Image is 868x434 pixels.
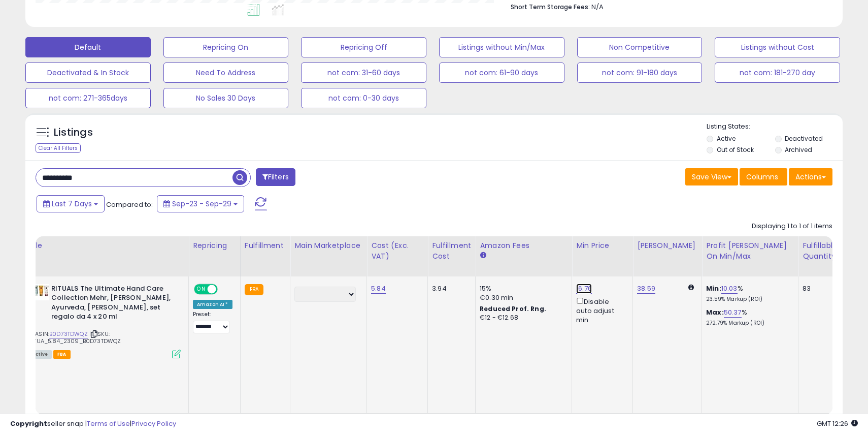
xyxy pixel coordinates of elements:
[785,134,823,143] label: Deactivated
[163,88,289,108] button: No Sales 30 Days
[301,88,426,108] button: not com: 0-30 days
[717,134,736,143] label: Active
[480,284,564,293] div: 15%
[803,284,834,293] div: 83
[591,2,604,12] span: N/A
[480,251,486,260] small: Amazon Fees.
[371,284,386,294] a: 5.84
[577,37,703,57] button: Non Competitive
[706,307,724,317] b: Max:
[706,320,790,327] p: 272.79% Markup (ROI)
[54,126,93,140] h5: Listings
[163,63,289,83] button: Need To Address
[511,3,590,11] b: Short Term Storage Fees:
[36,143,81,153] div: Clear All Filters
[752,222,832,231] div: Displaying 1 to 1 of 1 items
[26,240,184,251] div: Title
[25,88,151,108] button: not com: 271-365days
[131,419,176,428] a: Privacy Policy
[706,240,794,262] div: Profit [PERSON_NAME] on Min/Max
[301,37,426,57] button: Repricing Off
[371,240,423,262] div: Cost (Exc. VAT)
[715,37,840,57] button: Listings without Cost
[803,240,838,262] div: Fulfillable Quantity
[685,168,738,185] button: Save View
[817,419,858,428] span: 2025-10-7 12:26 GMT
[245,284,263,295] small: FBA
[157,195,244,212] button: Sep-23 - Sep-29
[301,63,426,83] button: not com: 31-60 days
[216,285,232,293] span: OFF
[25,63,151,83] button: Deactivated & In Stock
[706,308,790,327] div: %
[724,307,742,318] a: 50.37
[87,419,130,428] a: Terms of Use
[51,284,175,324] b: RITUALS The Ultimate Hand Care Collection Mehr, [PERSON_NAME], Ayurveda, [PERSON_NAME], set regal...
[28,284,49,300] img: 31hlvzVOflL._SL40_.jpg
[172,199,231,209] span: Sep-23 - Sep-29
[576,240,628,251] div: Min Price
[702,236,798,276] th: The percentage added to the cost of goods (COGS) that forms the calculator for Min & Max prices.
[294,240,362,251] div: Main Marketplace
[290,236,367,276] th: CSV column name: cust_attr_1_Main Marketplace
[439,37,564,57] button: Listings without Min/Max
[432,284,468,293] div: 3.94
[637,240,697,251] div: [PERSON_NAME]
[37,195,105,212] button: Last 7 Days
[106,200,153,209] span: Compared to:
[717,145,754,154] label: Out of Stock
[25,37,151,57] button: Default
[10,419,176,429] div: seller snap | |
[10,419,47,428] strong: Copyright
[52,199,92,209] span: Last 7 Days
[163,37,289,57] button: Repricing On
[785,145,812,154] label: Archived
[637,284,655,294] a: 38.59
[789,168,832,185] button: Actions
[432,240,471,262] div: Fulfillment Cost
[740,168,787,185] button: Columns
[577,63,703,83] button: not com: 91-180 days
[193,300,232,309] div: Amazon AI *
[193,311,232,334] div: Preset:
[576,284,592,294] a: 16.76
[480,240,567,251] div: Amazon Fees
[193,240,236,251] div: Repricing
[706,284,790,303] div: %
[439,63,564,83] button: not com: 61-90 days
[715,63,840,83] button: not com: 181-270 day
[245,240,286,251] div: Fulfillment
[707,122,842,132] p: Listing States:
[480,293,564,302] div: €0.30 min
[256,168,295,186] button: Filters
[28,330,121,345] span: | SKU: RITUA_5.84_2309_B0D73TDWQZ
[49,330,88,338] a: B0D73TDWQZ
[480,304,546,313] b: Reduced Prof. Rng.
[576,296,625,325] div: Disable auto adjust min
[706,284,721,293] b: Min:
[721,284,738,294] a: 10.03
[28,350,52,359] span: All listings currently available for purchase on Amazon
[53,350,71,359] span: FBA
[480,314,564,322] div: €12 - €12.68
[746,172,778,182] span: Columns
[195,285,208,293] span: ON
[706,296,790,303] p: 23.59% Markup (ROI)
